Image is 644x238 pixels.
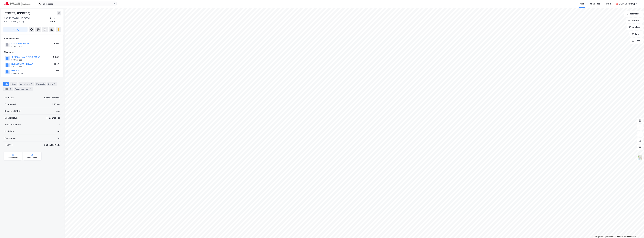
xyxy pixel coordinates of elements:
[11,45,23,48] div: 970 897 437
[56,109,60,113] div: 0 ㎡
[46,116,60,120] div: Tomannsbolig
[627,24,643,30] button: Analyse
[630,225,644,238] iframe: Chat Widget
[50,17,61,23] div: Asker, 39/6
[3,11,31,15] div: [STREET_ADDRESS]
[53,82,56,85] div: 3
[55,69,59,72] div: 10%
[4,2,31,6] img: cushman-wakefield-realkapital-logo.202ea83816669bd177139c58696a8fa1.svg
[52,103,60,106] div: 4 569 ㎡
[4,50,61,54] div: Gårdeiere
[59,123,60,126] div: 1
[630,225,644,238] div: Kontrollprogram for chat
[47,82,57,86] div: Bygg
[626,18,643,23] button: Datasett
[10,82,17,86] div: Eiere
[27,157,37,159] div: Miljøstatus
[11,65,22,68] div: 819 731 322
[57,130,60,133] div: Nei
[629,31,643,37] button: Filter
[580,2,584,5] div: Kart
[54,42,59,45] div: 100%
[594,236,602,238] a: Mapbox
[11,59,22,61] div: 983 522 025
[4,116,19,120] div: Eiendomstype
[4,130,14,133] div: Punktleie
[624,11,643,17] button: Bokmerker
[3,27,28,32] button: Tag
[619,2,635,5] div: [PERSON_NAME]
[4,123,21,126] div: Antall leietakere
[19,82,34,86] div: Leietakere
[57,136,60,140] div: Nei
[637,155,643,160] img: Z
[630,38,643,44] button: Tags
[4,136,15,140] div: Festegrunn
[4,103,16,106] div: Tomteareal
[44,143,60,147] div: [PERSON_NAME]
[8,157,18,159] div: Arealplaner
[29,88,32,90] div: 13
[4,37,61,40] div: Hjemmelshaver
[4,109,21,113] div: Bruksareal (BRA)
[30,82,33,85] div: 1
[590,2,600,5] div: Mine Tags
[14,87,33,91] div: Transaksjoner
[607,2,611,5] div: Bolig
[603,236,616,238] a: OpenStreetMap
[3,87,13,91] div: ESG
[11,72,23,74] div: 988 864 730
[54,62,59,66] div: 11.5%
[617,236,631,238] a: Improve this map
[35,82,46,86] div: Datasett
[41,2,113,6] input: Søk på adresse, matrikkel, gårdeiere, leietakere eller personer
[44,96,60,99] div: 3203-39-6-0-0
[3,17,50,23] div: 1396, [GEOGRAPHIC_DATA], [GEOGRAPHIC_DATA]
[4,96,14,99] div: Matrikkel
[9,88,12,90] div: 4
[53,55,59,59] div: 56.5%
[3,82,9,86] div: Info
[4,143,12,147] div: Tinglyst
